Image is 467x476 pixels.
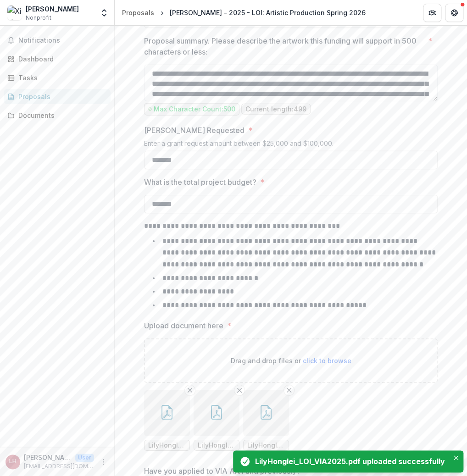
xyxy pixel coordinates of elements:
[148,442,186,449] span: LilyHonglei_Website_CV.pdf
[198,442,235,449] span: LilyHonglei_Timeline_VIAfund2025.pdf
[24,453,72,462] p: [PERSON_NAME]
[194,390,239,451] div: Remove FileLilyHonglei_Timeline_VIAfund2025.pdf
[24,462,94,470] p: [EMAIL_ADDRESS][DOMAIN_NAME]
[144,139,438,151] div: Enter a grant request amount between $25,000 and $100,000.
[445,4,463,22] button: Get Help
[75,454,94,462] p: User
[26,4,79,14] div: [PERSON_NAME]
[4,89,111,104] a: Proposals
[231,356,351,365] p: Drag and drop files or
[4,108,111,123] a: Documents
[144,320,223,331] p: Upload document here
[170,8,366,17] div: [PERSON_NAME] - 2025 - LOI: Artistic Production Spring 2026
[229,447,467,476] div: Notifications-bottom-right
[234,385,245,396] button: Remove File
[243,390,289,451] div: Remove FileLilyHonglei_LOI_VIA2025.pdf
[122,8,154,17] div: Proposals
[144,35,424,57] p: Proposal summary. Please describe the artwork this funding will support in 500 characters or less:
[154,105,235,113] p: Max Character Count: 500
[26,14,51,22] span: Nonprofit
[18,73,103,83] div: Tasks
[144,390,190,451] div: Remove FileLilyHonglei_Website_CV.pdf
[144,177,256,188] p: What is the total project budget?
[255,456,445,467] div: LilyHonglei_LOI_VIA2025.pdf uploaded successfully
[247,442,285,449] span: LilyHonglei_LOI_VIA2025.pdf
[4,33,111,48] button: Notifications
[284,385,295,396] button: Remove File
[118,6,158,19] a: Proposals
[18,54,103,64] div: Dashboard
[118,6,369,19] nav: breadcrumb
[144,125,245,136] p: [PERSON_NAME] Requested
[7,6,22,20] img: Xiying Yang
[18,111,103,120] div: Documents
[4,70,111,85] a: Tasks
[9,459,17,465] div: Lily Honglei
[18,37,107,44] span: Notifications
[423,4,441,22] button: Partners
[303,357,351,365] span: click to browse
[18,92,103,101] div: Proposals
[245,105,306,113] p: Current length: 499
[4,51,111,66] a: Dashboard
[450,452,461,463] button: Close
[98,4,111,22] button: Open entity switcher
[184,385,195,396] button: Remove File
[98,456,109,467] button: More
